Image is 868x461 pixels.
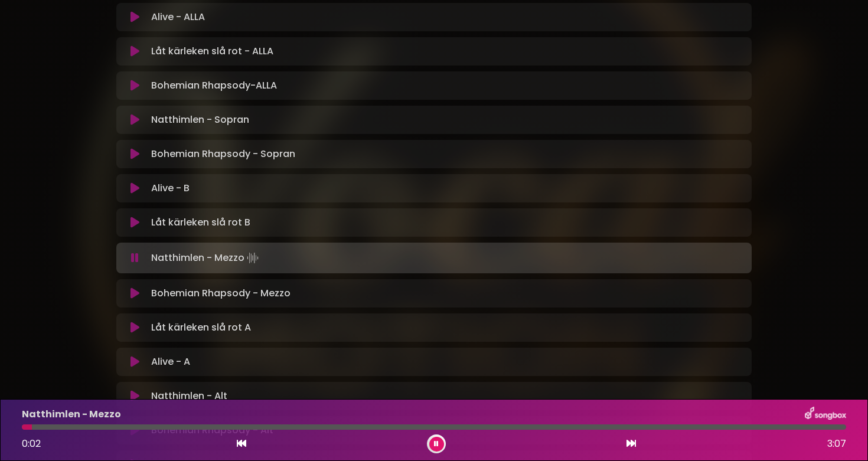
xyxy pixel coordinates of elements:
p: Låt kärleken slå rot A [151,321,251,335]
p: Natthimlen - Sopran [151,113,249,127]
p: Låt kärleken slå rot - ALLA [151,44,273,58]
span: 0:02 [22,437,41,450]
p: Bohemian Rhapsody - Sopran [151,147,295,161]
p: Låt kärleken slå rot B [151,215,250,230]
p: Natthimlen - Mezzo [22,407,121,421]
p: Alive - A [151,355,190,369]
p: Bohemian Rhapsody - Mezzo [151,286,291,300]
img: songbox-logo-white.png [805,407,846,422]
span: 3:07 [827,437,846,451]
p: Natthimlen - Mezzo [151,250,261,266]
img: waveform4.gif [244,250,261,266]
p: Bohemian Rhapsody-ALLA [151,79,277,93]
p: Alive - B [151,181,190,195]
p: Alive - ALLA [151,10,205,24]
p: Natthimlen - Alt [151,389,227,403]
